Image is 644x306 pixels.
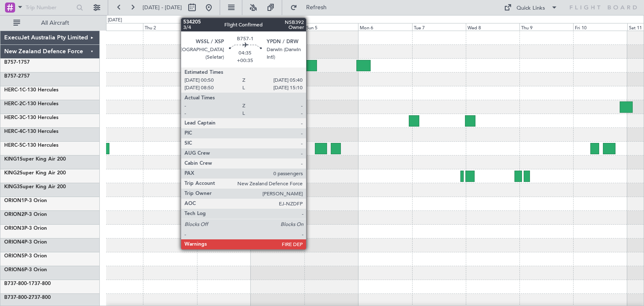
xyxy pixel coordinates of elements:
[4,226,24,231] span: ORION3
[4,240,24,245] span: ORION4
[4,88,22,93] span: HERC-1
[4,115,58,120] a: HERC-3C-130 Hercules
[4,295,31,300] span: B737-800-2
[4,101,58,106] a: HERC-2C-130 Hercules
[4,184,66,189] a: KING3Super King Air 200
[4,60,30,65] a: B757-1757
[4,267,47,272] a: ORION6P-3 Orion
[4,184,20,189] span: KING3
[4,143,58,148] a: HERC-5C-130 Hercules
[4,281,31,286] span: B737-800-1
[4,88,58,93] a: HERC-1C-130 Hercules
[4,171,66,176] a: KING2Super King Air 200
[299,5,334,10] span: Refresh
[304,23,358,31] div: Sun 5
[89,23,143,31] div: Wed 1
[4,115,22,120] span: HERC-3
[4,157,20,162] span: KING1
[4,295,51,300] a: B737-800-2737-800
[26,1,74,14] input: Trip Number
[4,212,24,217] span: ORION2
[412,23,466,31] div: Tue 7
[573,23,627,31] div: Fri 10
[4,267,24,272] span: ORION6
[4,60,21,65] span: B757-1
[466,23,519,31] div: Wed 8
[4,254,24,259] span: ORION5
[517,4,545,13] div: Quick Links
[4,101,22,106] span: HERC-2
[4,74,21,79] span: B757-2
[4,129,58,134] a: HERC-4C-130 Hercules
[4,212,47,217] a: ORION2P-3 Orion
[4,157,66,162] a: KING1Super King Air 200
[251,23,304,31] div: Sat 4
[9,16,91,30] button: All Aircraft
[22,20,88,26] span: All Aircraft
[4,129,22,134] span: HERC-4
[143,4,182,11] span: [DATE] - [DATE]
[4,254,47,259] a: ORION5P-3 Orion
[4,198,24,203] span: ORION1
[519,23,573,31] div: Thu 9
[286,1,337,14] button: Refresh
[4,240,47,245] a: ORION4P-3 Orion
[4,198,47,203] a: ORION1P-3 Orion
[4,171,20,176] span: KING2
[4,281,51,286] a: B737-800-1737-800
[358,23,412,31] div: Mon 6
[4,143,22,148] span: HERC-5
[4,74,30,79] a: B757-2757
[500,1,562,14] button: Quick Links
[108,17,122,24] div: [DATE]
[143,23,197,31] div: Thu 2
[197,23,251,31] div: Fri 3
[4,226,47,231] a: ORION3P-3 Orion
